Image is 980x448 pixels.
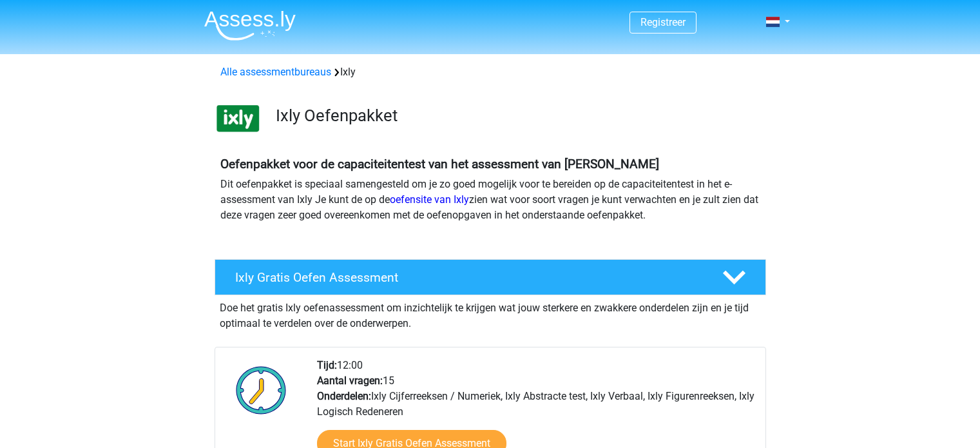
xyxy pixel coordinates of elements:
[220,177,760,223] p: Dit oefenpakket is speciaal samengesteld om je zo goed mogelijk voor te bereiden op de capaciteit...
[276,106,756,126] h3: Ixly Oefenpakket
[235,270,702,285] h4: Ixly Gratis Oefen Assessment
[317,390,371,402] b: Onderdelen:
[220,157,659,171] b: Oefenpakket voor de capaciteitentest van het assessment van [PERSON_NAME]
[215,95,261,141] img: ixly.png
[209,259,771,295] a: Ixly Gratis Oefen Assessment
[640,16,686,28] a: Registreer
[317,375,383,387] b: Aantal vragen:
[229,358,294,422] img: Klok
[390,193,469,206] a: oefensite van Ixly
[317,359,337,371] b: Tijd:
[215,295,766,331] div: Doe het gratis Ixly oefenassessment om inzichtelijk te krijgen wat jouw sterkere en zwakkere onde...
[204,10,296,41] img: Assessly
[215,64,765,80] div: Ixly
[220,66,331,78] a: Alle assessmentbureaus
